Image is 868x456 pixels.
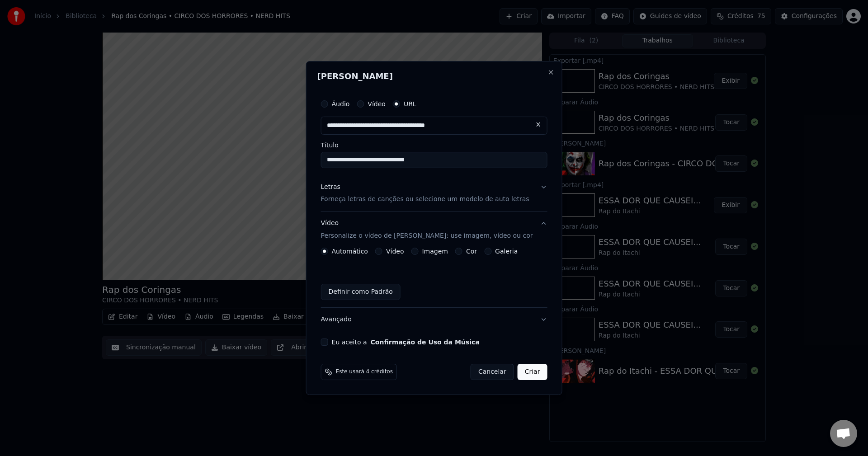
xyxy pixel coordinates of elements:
div: VídeoPersonalize o vídeo de [PERSON_NAME]: use imagem, vídeo ou cor [321,248,547,307]
label: Galeria [495,248,518,254]
label: Automático [332,248,368,254]
p: Forneça letras de canções ou selecione um modelo de auto letras [321,195,529,204]
button: Criar [518,364,547,380]
label: Imagem [422,248,448,254]
div: Letras [321,183,340,192]
label: Vídeo [386,248,404,254]
span: Este usará 4 créditos [336,368,393,376]
label: URL [404,101,416,107]
button: VídeoPersonalize o vídeo de [PERSON_NAME]: use imagem, vídeo ou cor [321,212,547,248]
label: Vídeo [368,101,386,107]
label: Título [321,142,547,148]
h2: [PERSON_NAME] [317,72,551,80]
button: Eu aceito a [371,339,480,345]
button: Definir como Padrão [321,284,401,300]
p: Personalize o vídeo de [PERSON_NAME]: use imagem, vídeo ou cor [321,231,533,240]
label: Eu aceito a [332,339,480,345]
div: Vídeo [321,219,533,241]
label: Áudio [332,101,350,107]
button: Avançado [321,308,547,331]
button: LetrasForneça letras de canções ou selecione um modelo de auto letras [321,175,547,212]
label: Cor [466,248,477,254]
button: Cancelar [471,364,514,380]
